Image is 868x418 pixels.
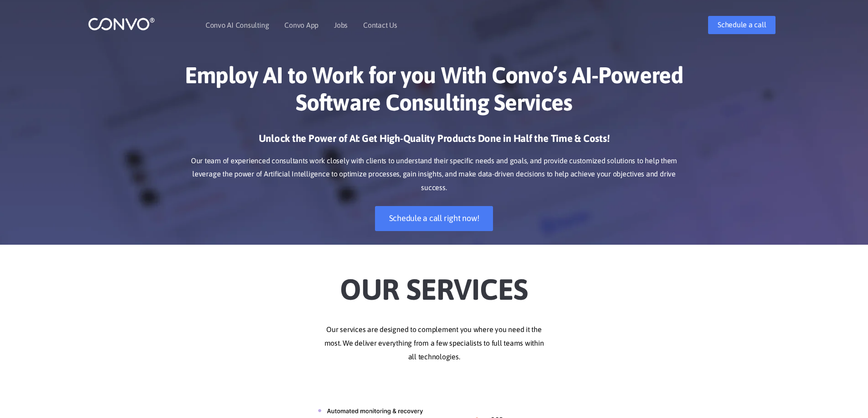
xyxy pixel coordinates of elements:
a: Convo AI Consulting [205,21,269,29]
p: Our team of experienced consultants work closely with clients to understand their specific needs ... [181,154,687,195]
a: Contact Us [363,21,397,29]
a: Schedule a call [708,16,776,34]
a: Jobs [334,21,348,29]
a: Schedule a call right now! [375,206,493,231]
img: logo_1.png [88,17,155,31]
a: Convo App [284,21,318,29]
h1: Employ AI to Work for you With Convo’s AI-Powered Software Consulting Services [181,61,687,123]
h3: Unlock the Power of AI: Get High-Quality Products Done in Half the Time & Costs! [181,132,687,152]
h2: Our Services [181,258,687,309]
p: Our services are designed to complement you where you need it the most. We deliver everything fro... [181,323,687,364]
